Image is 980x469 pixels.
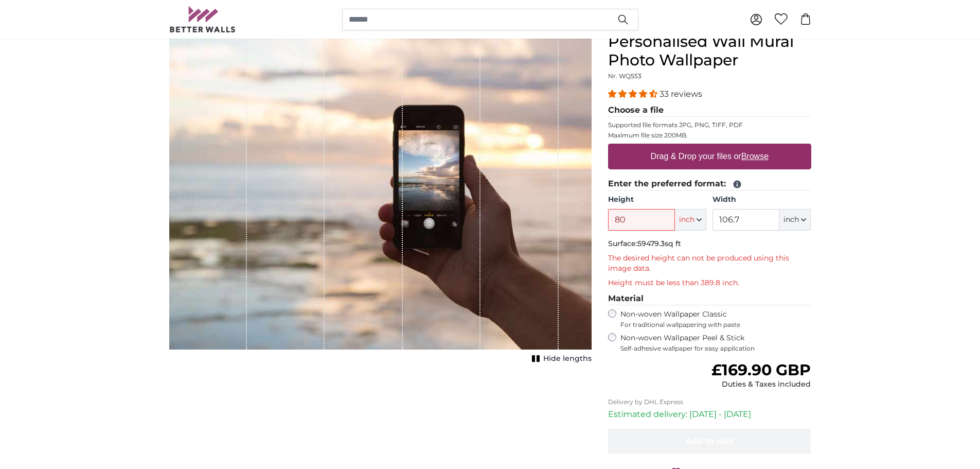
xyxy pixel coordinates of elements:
[608,398,811,406] p: Delivery by DHL Express
[608,121,811,129] p: Supported file formats JPG, PNG, TIFF, PDF
[608,89,660,99] span: 4.33 stars
[608,104,811,117] legend: Choose a file
[608,195,706,205] label: Height
[741,152,769,161] u: Browse
[608,32,811,70] h1: Personalised Wall Mural Photo Wallpaper
[608,278,811,288] p: Height must be less than 389.8 inch.
[783,215,799,225] span: inch
[543,354,592,364] span: Hide lengths
[608,408,811,421] p: Estimated delivery: [DATE] - [DATE]
[608,253,811,274] p: The desired height can not be produced using this image data.
[711,360,811,379] span: £169.90 GBP
[620,321,811,329] span: For traditional wallpapering with paste
[660,89,702,99] span: 33 reviews
[779,209,811,231] button: inch
[620,309,811,329] label: Non-woven Wallpaper Classic
[608,72,642,80] span: Nr. WQ553
[712,195,811,205] label: Width
[685,436,734,446] span: Add to cart
[646,146,772,167] label: Drag & Drop your files or
[608,131,811,140] p: Maximum file size 200MB.
[169,32,592,366] div: 1 of 1
[608,178,811,190] legend: Enter the preferred format:
[608,239,811,249] p: Surface:
[529,352,592,366] button: Hide lengths
[620,333,811,353] label: Non-woven Wallpaper Peel & Stick
[675,209,706,231] button: inch
[711,379,811,390] div: Duties & Taxes included
[620,344,811,353] span: Self-adhesive wallpaper for easy application
[679,215,694,225] span: inch
[608,429,811,454] button: Add to cart
[608,292,811,305] legend: Material
[169,6,236,32] img: Betterwalls
[637,239,681,248] span: 59479.3sq ft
